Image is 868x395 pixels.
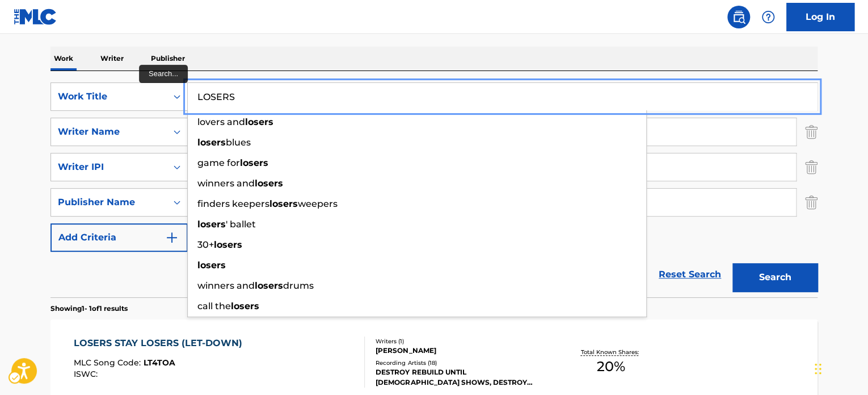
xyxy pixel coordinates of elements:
div: Writer Name [58,125,160,139]
a: Reset Search [653,262,727,287]
form: Search Form [50,82,818,297]
img: MLC Logo [14,9,57,25]
span: ISWC : [74,369,100,379]
input: Search... [188,83,817,110]
a: Log In [786,3,854,31]
img: Delete Criterion [805,118,818,146]
div: [PERSON_NAME] [376,346,547,356]
p: Total Known Shares: [580,348,641,356]
span: winners and [197,178,255,189]
img: search [732,10,745,24]
span: call the [197,301,231,311]
div: Publisher Name [58,196,160,209]
span: MLC Song Code : [74,357,144,368]
img: 9d2ae6d4665cec9f34b9.svg [165,231,179,244]
span: ' ballet [226,219,256,230]
strong: losers [255,280,283,291]
li: losersblues [188,132,646,153]
div: Writer IPI [58,160,160,174]
li: 30+losers [188,235,646,255]
iframe: Hubspot Iframe [811,340,868,395]
li: call thelosers [188,296,646,317]
p: Publisher [148,47,188,70]
li: winners andlosers [188,173,646,194]
img: Delete Criterion [805,188,818,217]
div: On [167,189,187,216]
div: Drag [815,352,821,386]
div: DESTROY REBUILD UNTIL [DEMOGRAPHIC_DATA] SHOWS, DESTROY REBUILD UNTIL [DEMOGRAPHIC_DATA] SHOWS (D... [376,367,547,388]
div: On [167,83,187,110]
div: On [167,118,187,145]
li: game forlosers [188,153,646,173]
span: 20 % [597,356,625,377]
strong: losers [255,178,283,189]
li: winners andlosersdrums [188,276,646,296]
div: Chat Widget [811,340,868,395]
span: game for [197,157,240,168]
strong: losers [214,239,242,250]
strong: losers [240,157,268,168]
strong: losers [231,301,259,311]
button: Add Criteria [50,223,188,252]
li: losers [188,255,646,276]
div: LOSERS STAY LOSERS (LET-DOWN) [74,336,248,350]
strong: losers [197,219,226,230]
img: Delete Criterion [805,153,818,181]
span: lovers and [197,117,245,127]
span: weepers [298,198,338,209]
span: winners and [197,280,255,291]
p: Writer [97,47,127,70]
li: losers' ballet [188,214,646,235]
img: help [761,10,775,24]
div: Work Title [58,90,160,103]
span: finders keepers [197,198,269,209]
p: Showing 1 - 1 of 1 results [50,303,128,314]
strong: losers [197,137,226,148]
p: Work [50,47,77,70]
button: Search [732,263,818,292]
span: drums [283,280,314,291]
div: Writers ( 1 ) [376,337,547,346]
strong: losers [197,260,226,271]
div: On [167,153,187,181]
li: lovers andlosers [188,112,646,132]
span: blues [226,137,251,148]
span: 30+ [197,239,214,250]
span: LT4TOA [144,357,175,368]
li: finders keeperslosersweepers [188,194,646,214]
strong: losers [269,198,298,209]
strong: losers [245,117,273,127]
div: Recording Artists ( 18 ) [376,359,547,367]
